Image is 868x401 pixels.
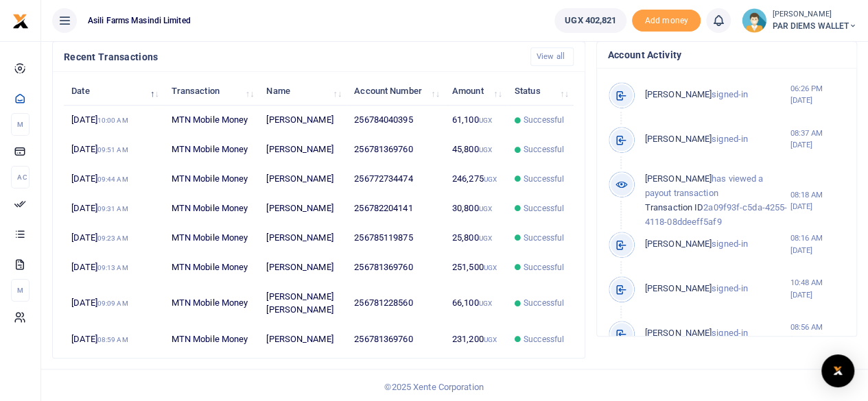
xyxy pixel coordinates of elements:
small: UGX [484,175,497,183]
small: 09:31 AM [97,205,128,212]
small: 09:51 AM [97,146,128,154]
th: Account Number: activate to sort column ascending [347,76,445,106]
a: Add money [632,14,701,25]
td: 256782204141 [347,194,445,223]
td: 256781228560 [347,282,445,324]
h4: Account Activity [608,47,845,62]
p: signed-in [645,282,790,296]
span: Successful [524,173,564,185]
td: 256781369760 [347,135,445,165]
img: profile-user [742,8,766,33]
span: [PERSON_NAME] [645,89,712,99]
small: 06:26 PM [DATE] [790,83,845,106]
a: logo-small logo-large logo-large [12,15,29,25]
h4: Recent Transactions [64,49,519,64]
span: [PERSON_NAME] [645,134,712,144]
span: Successful [524,333,564,345]
a: profile-user [PERSON_NAME] PAR DIEMS WALLET [742,8,857,33]
td: [DATE] [64,223,163,253]
li: Toup your wallet [632,10,701,32]
small: 09:13 AM [97,264,128,271]
small: 10:48 AM [DATE] [790,277,845,300]
img: logo-small [12,13,29,29]
small: 09:09 AM [97,300,128,307]
span: Successful [524,143,564,156]
td: 30,800 [445,194,507,223]
span: Transaction ID [645,202,703,212]
span: [PERSON_NAME] [645,173,712,184]
th: Status: activate to sort column ascending [507,76,574,106]
small: 09:23 AM [97,234,128,242]
small: 08:37 AM [DATE] [790,127,845,151]
td: 246,275 [445,165,507,194]
span: [PERSON_NAME] [645,283,712,293]
td: MTN Mobile Money [163,253,259,282]
span: [PERSON_NAME] [645,328,712,338]
td: [PERSON_NAME] [259,253,347,282]
span: Add money [632,10,701,32]
td: [PERSON_NAME] [259,165,347,194]
td: 256781369760 [347,325,445,354]
td: [PERSON_NAME] [259,194,347,223]
small: UGX [484,336,497,343]
td: MTN Mobile Money [163,282,259,324]
a: View all [530,47,574,66]
td: 25,800 [445,223,507,253]
th: Date: activate to sort column descending [64,76,163,106]
td: MTN Mobile Money [163,135,259,165]
td: 256784040395 [347,106,445,135]
td: 45,800 [445,135,507,165]
small: 08:16 AM [DATE] [790,232,845,256]
td: MTN Mobile Money [163,194,259,223]
small: 08:56 AM [DATE] [790,321,845,345]
li: M [11,113,30,136]
td: 256785119875 [347,223,445,253]
small: UGX [484,264,497,271]
td: [DATE] [64,253,163,282]
td: MTN Mobile Money [163,223,259,253]
td: 251,500 [445,253,507,282]
td: 61,100 [445,106,507,135]
small: UGX [479,117,492,124]
th: Amount: activate to sort column ascending [445,76,507,106]
span: UGX 402,821 [565,14,616,27]
span: Successful [524,261,564,274]
td: [PERSON_NAME] [PERSON_NAME] [259,282,347,324]
td: MTN Mobile Money [163,106,259,135]
td: [DATE] [64,325,163,354]
td: [PERSON_NAME] [259,223,347,253]
td: [DATE] [64,135,163,165]
span: Asili Farms Masindi Limited [82,14,196,27]
small: 08:59 AM [97,336,128,343]
small: 08:18 AM [DATE] [790,189,845,212]
p: signed-in [645,88,790,102]
td: MTN Mobile Money [163,325,259,354]
td: 256781369760 [347,253,445,282]
td: [PERSON_NAME] [259,106,347,135]
div: Open Intercom Messenger [821,354,854,387]
small: UGX [479,300,492,307]
span: Successful [524,202,564,215]
p: signed-in [645,237,790,252]
td: [PERSON_NAME] [259,325,347,354]
span: Successful [524,232,564,244]
td: [DATE] [64,194,163,223]
li: M [11,279,30,302]
span: PAR DIEMS WALLET [772,20,857,32]
small: 09:44 AM [97,175,128,183]
td: 256772734474 [347,165,445,194]
small: UGX [479,205,492,212]
td: [PERSON_NAME] [259,135,347,165]
td: [DATE] [64,106,163,135]
li: Ac [11,166,30,189]
th: Transaction: activate to sort column ascending [163,76,259,106]
small: 10:00 AM [97,117,128,124]
td: [DATE] [64,282,163,324]
td: MTN Mobile Money [163,165,259,194]
td: [DATE] [64,165,163,194]
p: signed-in [645,132,790,147]
li: Wallet ballance [549,8,632,33]
small: UGX [479,234,492,242]
small: [PERSON_NAME] [772,9,857,21]
p: signed-in [645,326,790,341]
